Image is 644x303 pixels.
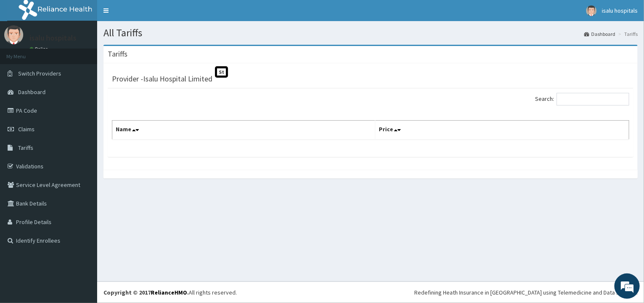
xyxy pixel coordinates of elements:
h1: All Tariffs [103,27,638,38]
img: User Image [4,25,23,44]
h3: Provider - Isalu Hospital Limited [112,75,212,83]
a: Dashboard [584,30,615,38]
span: Dashboard [18,88,46,96]
img: User Image [586,5,597,16]
div: Redefining Heath Insurance in [GEOGRAPHIC_DATA] using Telemedicine and Data Science! [414,288,638,297]
span: Claims [18,125,35,133]
a: RelianceHMO [151,289,187,296]
label: Search: [535,93,629,106]
th: Price [375,121,629,140]
span: St [215,66,228,78]
h3: Tariffs [108,50,128,58]
li: Tariffs [616,30,638,38]
footer: All rights reserved. [97,281,644,303]
strong: Copyright © 2017 . [103,289,189,296]
p: isalu hospitals [30,34,76,42]
span: isalu hospitals [602,7,638,14]
input: Search: [557,93,629,106]
th: Name [112,121,375,140]
span: Tariffs [18,144,33,151]
a: Online [30,46,50,52]
span: Switch Providers [18,70,61,77]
